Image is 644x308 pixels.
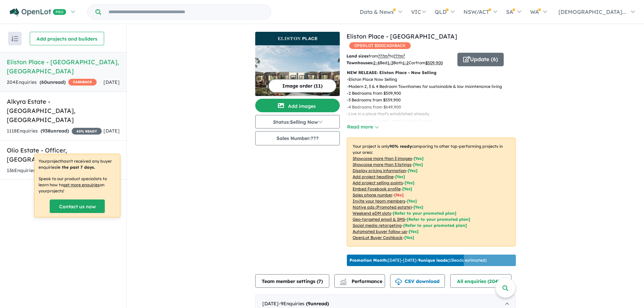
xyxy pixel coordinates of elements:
[393,53,405,58] u: ???m
[279,301,329,307] span: - 9 Enquir ies
[353,156,412,161] u: Showcase more than 3 images
[457,53,504,66] button: Update (6)
[404,235,414,240] span: [Yes]
[102,5,269,19] input: Try estate name, suburb, builder or developer
[347,123,379,131] button: Read more
[353,229,407,234] u: Automated buyer follow-up
[387,60,393,65] u: 1-3
[103,128,120,134] span: [DATE]
[30,32,104,45] button: Add projects and builders
[353,211,391,216] u: Weekend eDM slots
[347,53,368,58] b: Land sizes
[40,79,66,85] strong: ( unread)
[39,158,116,170] p: Your project hasn't received any buyer enquiries
[353,186,401,191] u: Embed Facebook profile
[418,258,448,263] b: 9 unique leads
[353,198,405,204] u: Invite your team members
[403,60,409,65] u: 1-2
[318,278,321,284] span: 7
[42,128,50,134] span: 938
[558,8,626,15] span: [DEMOGRAPHIC_DATA]...
[347,97,507,103] p: - 3 Bedrooms from $559,900
[7,57,120,76] h5: Eliston Place - [GEOGRAPHIC_DATA] , [GEOGRAPHIC_DATA]
[268,79,336,93] button: Image order (11)
[353,168,406,173] u: Display pricing information
[334,274,385,288] button: Performance
[349,42,411,49] span: OPENLOT $ 300 CASHBACK
[393,211,456,216] span: [Refer to your promoted plan]
[378,53,389,58] u: ??? m
[405,180,414,185] span: [ Yes ]
[258,34,337,43] img: Eliston Place - Clyde Logo
[347,118,507,124] p: - Home to ovals, parks, tennis courts & more
[255,45,340,96] img: Eliston Place - Clyde
[306,301,329,307] strong: ( unread)
[347,60,373,65] b: Townhouses:
[41,79,47,85] span: 60
[395,174,405,179] span: [ Yes ]
[7,97,120,124] h5: Alkyra Estate - [GEOGRAPHIC_DATA] , [GEOGRAPHIC_DATA]
[347,76,507,83] p: - Eliston Place Now Selling
[408,168,418,173] span: [ Yes ]
[353,162,411,167] u: Showcase more than 3 listings
[39,176,116,194] p: Speak to our product specialists to learn how to on your projects !
[413,205,423,210] span: [Yes]
[353,174,393,179] u: Add project headline
[50,199,105,213] a: Contact us now
[407,198,417,204] span: [ Yes ]
[353,192,392,197] u: Sales phone number
[341,278,382,284] span: Performance
[403,53,405,57] sup: 2
[414,156,424,161] span: [ Yes ]
[373,60,380,65] u: 2-4
[7,167,99,175] div: 136 Enquir ies
[7,146,120,164] h5: Olio Estate - Officer , [GEOGRAPHIC_DATA]
[350,257,486,263] p: [DATE] - [DATE] - ( 13 leads estimated)
[407,217,470,222] span: [Refer to your promoted plan]
[255,32,340,96] a: Eliston Place - Clyde LogoEliston Place - Clyde
[255,99,340,112] button: Add images
[41,128,69,134] strong: ( unread)
[389,53,405,58] span: to
[7,127,102,135] div: 1118 Enquir ies
[353,180,403,185] u: Add project selling-points
[340,281,347,285] img: bar-chart.svg
[402,186,412,191] span: [ Yes ]
[255,274,329,288] button: Team member settings (7)
[390,274,445,288] button: CSV download
[347,32,457,40] a: Eliston Place - [GEOGRAPHIC_DATA]
[11,36,18,41] img: sort.svg
[350,258,388,263] b: Promotion Month:
[347,90,507,97] p: - 2 Bedrooms from $509,900
[413,162,423,167] span: [ Yes ]
[389,144,412,149] b: 90 % ready
[388,53,389,57] sup: 2
[63,182,100,187] u: get more enquiries
[353,205,412,210] u: Native ads (Promoted estate)
[340,279,346,282] img: line-chart.svg
[403,223,467,228] span: [Refer to your promoted plan]
[255,115,340,128] button: Status:Selling Now
[347,69,516,76] p: NEW RELEASE: Eliston Place - Now Selling
[450,274,511,288] button: All enquiries (204)
[347,104,507,111] p: - 4 Bedrooms from $649,900
[394,192,404,197] span: [ No ]
[353,217,405,222] u: Geo-targeted email & SMS
[425,60,443,65] u: $ 509,900
[347,111,507,117] p: - Live in a place that's established already
[56,165,95,170] b: in the past 7 days.
[255,131,340,145] button: Sales Number:???
[347,83,507,90] p: - Modern 2, 3 & 4 Bedroom Townhomes for sustainable & low maintenance living
[409,229,419,234] span: [Yes]
[347,60,452,66] p: Bed Bath Car from
[347,138,516,246] p: Your project is only comparing to other top-performing projects in your area: - - - - - - - - - -...
[353,235,403,240] u: OpenLot Buyer Cashback
[353,223,402,228] u: Social media retargeting
[68,79,97,86] span: CASHBACK
[347,53,452,60] p: from
[10,8,66,17] img: Openlot PRO Logo White
[7,78,97,87] div: 204 Enquir ies
[395,279,402,285] img: download icon
[72,128,102,135] span: 45 % READY
[103,79,120,85] span: [DATE]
